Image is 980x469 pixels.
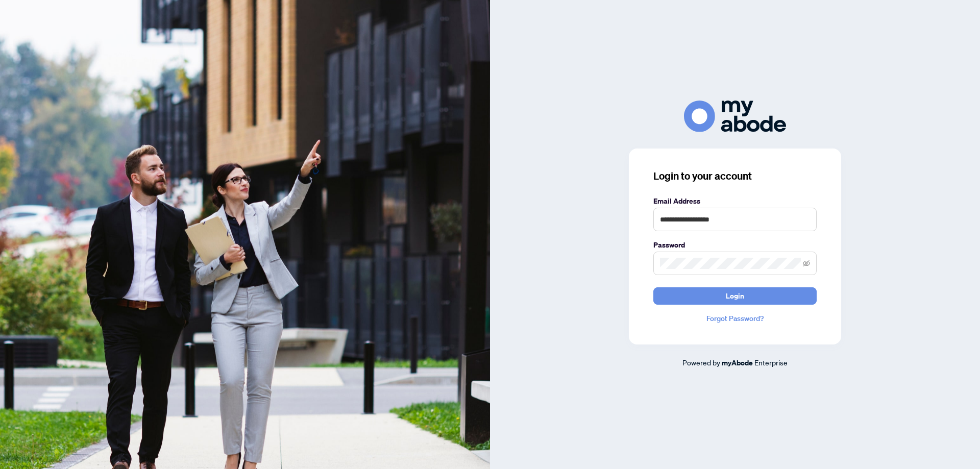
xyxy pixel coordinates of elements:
[803,260,810,267] span: eye-invisible
[684,101,786,132] img: ma-logo
[682,358,720,367] span: Powered by
[653,313,817,324] a: Forgot Password?
[722,357,753,368] a: myAbode
[726,288,744,304] span: Login
[653,195,817,207] label: Email Address
[653,169,817,183] h3: Login to your account
[653,287,817,305] button: Login
[754,358,788,367] span: Enterprise
[653,239,817,251] label: Password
